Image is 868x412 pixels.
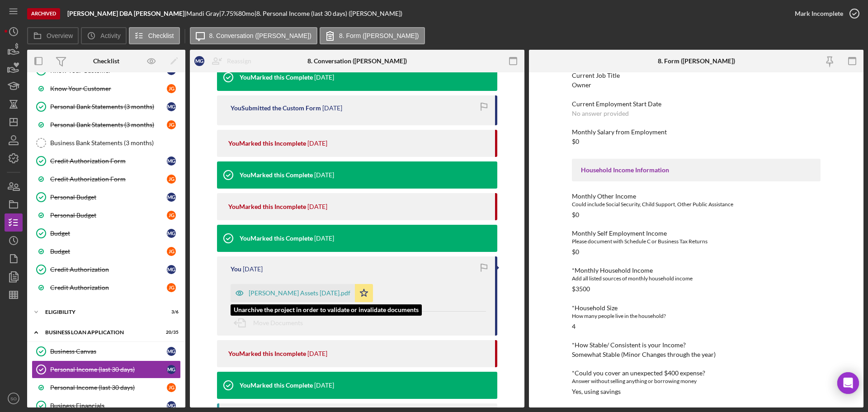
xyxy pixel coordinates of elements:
[307,140,327,147] time: 2025-08-18 20:30
[572,248,579,256] div: $0
[572,81,591,89] div: Owner
[32,360,181,379] a: Personal Income (last 30 days)MG
[572,237,821,246] div: Please document with Schedule C or Business Tax Returns
[231,312,312,334] button: Move Documents
[50,266,167,273] div: Credit Authorization
[320,27,425,44] button: 8. Form ([PERSON_NAME])
[50,402,167,409] div: Business Financials
[572,128,821,136] div: Monthly Salary from Employment
[240,235,313,242] div: You Marked this Complete
[50,85,167,92] div: Know Your Customer
[228,350,306,357] div: You Marked this Incomplete
[50,121,167,128] div: Personal Bank Statements (3 months)
[209,32,311,39] label: 8. Conversation ([PERSON_NAME])
[167,347,176,356] div: M G
[658,57,735,65] div: 8. Form ([PERSON_NAME])
[32,242,181,260] a: BudgetJG
[231,265,241,273] div: You
[81,27,126,44] button: Activity
[795,5,843,23] div: Mark Incomplete
[231,284,373,302] button: [PERSON_NAME] Assets [DATE].pdf
[167,383,176,392] div: J G
[32,206,181,224] a: Personal BudgetJG
[50,248,167,255] div: Budget
[243,265,263,273] time: 2025-08-18 20:30
[190,27,317,44] button: 8. Conversation ([PERSON_NAME])
[67,10,186,17] div: |
[167,229,176,238] div: M G
[45,309,156,315] div: ELIGIBILITY
[837,372,859,394] div: Open Intercom Messenger
[50,103,167,110] div: Personal Bank Statements (3 months)
[240,171,313,179] div: You Marked this Complete
[314,74,334,81] time: 2025-08-18 20:30
[167,120,176,129] div: J G
[50,175,167,183] div: Credit Authorization Form
[45,330,156,335] div: BUSINESS LOAN APPLICATION
[32,98,181,116] a: Personal Bank Statements (3 months)MG
[47,32,73,39] label: Overview
[227,52,251,70] div: Reassign
[307,350,327,357] time: 2025-08-14 21:40
[322,104,342,112] time: 2025-08-18 20:30
[32,170,181,188] a: Credit Authorization FormJG
[240,382,313,389] div: You Marked this Complete
[307,203,327,210] time: 2025-08-18 20:30
[572,304,821,312] div: *Household Size
[194,56,204,66] div: M G
[32,279,181,297] a: Credit AuthorizationJG
[167,156,176,166] div: M G
[167,247,176,256] div: J G
[50,139,180,147] div: Business Bank Statements (3 months)
[186,10,221,17] div: Mandi Gray |
[572,274,821,283] div: Add all listed sources of monthly household income
[190,52,260,70] button: MGReassign
[167,84,176,93] div: J G
[32,260,181,279] a: Credit AuthorizationMG
[249,289,350,297] div: [PERSON_NAME] Assets [DATE].pdf
[221,10,238,17] div: 7.75 %
[572,388,621,395] div: Yes, using savings
[572,285,590,293] div: $3500
[67,9,184,17] b: [PERSON_NAME] DBA [PERSON_NAME]
[32,342,181,360] a: Business CanvasMG
[100,32,120,39] label: Activity
[572,369,821,377] div: *Could you cover an unexpected $400 expense?
[167,265,176,274] div: M G
[238,10,255,17] div: 80 mo
[32,116,181,134] a: Personal Bank Statements (3 months)JG
[572,193,821,200] div: Monthly Other Income
[162,330,179,335] div: 20 / 35
[581,166,811,174] div: Household Income Information
[93,57,119,65] div: Checklist
[572,351,716,358] div: Somewhat Stable (Minor Changes through the year)
[167,283,176,292] div: J G
[339,32,419,39] label: 8. Form ([PERSON_NAME])
[307,57,407,65] div: 8. Conversation ([PERSON_NAME])
[314,171,334,179] time: 2025-08-18 20:30
[167,193,176,202] div: M G
[50,284,167,291] div: Credit Authorization
[314,382,334,389] time: 2025-08-14 21:40
[572,72,821,79] div: Current Job Title
[50,348,167,355] div: Business Canvas
[228,203,306,210] div: You Marked this Incomplete
[27,27,79,44] button: Overview
[32,134,181,152] a: Business Bank Statements (3 months)
[167,102,176,111] div: M G
[572,267,821,274] div: *Monthly Household Income
[5,389,23,407] button: SO
[50,384,167,391] div: Personal Income (last 30 days)
[228,140,306,147] div: You Marked this Incomplete
[167,365,176,374] div: M G
[255,10,402,17] div: | 8. Personal Income (last 30 days) ([PERSON_NAME])
[572,211,579,218] div: $0
[32,80,181,98] a: Know Your CustomerJG
[50,212,167,219] div: Personal Budget
[314,235,334,242] time: 2025-08-18 20:30
[129,27,180,44] button: Checklist
[231,104,321,112] div: You Submitted the Custom Form
[572,110,629,117] div: No answer provided
[148,32,174,39] label: Checklist
[50,366,167,373] div: Personal Income (last 30 days)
